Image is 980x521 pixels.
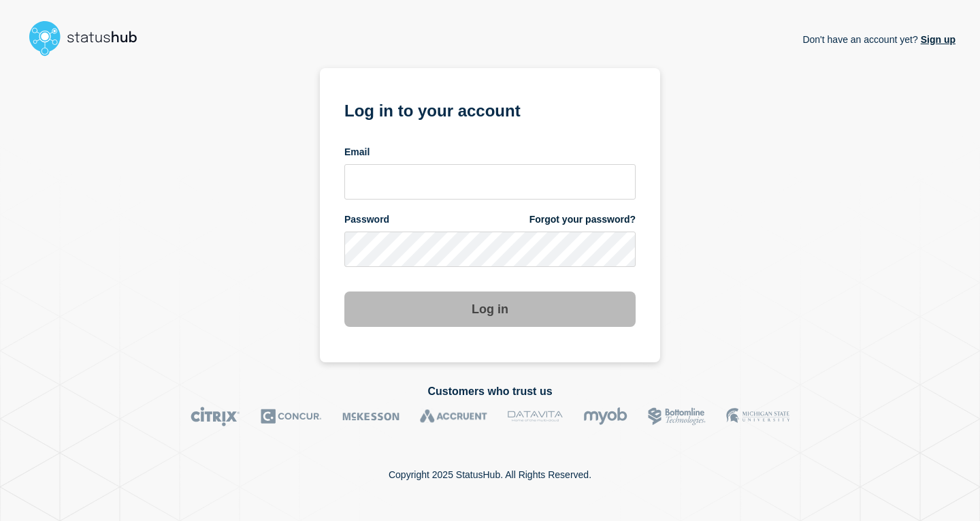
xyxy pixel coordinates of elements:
img: Accruent logo [420,407,487,426]
h2: Customers who trust us [24,385,955,398]
img: StatusHub logo [24,16,154,60]
img: Citrix logo [191,407,240,426]
img: myob logo [583,407,627,426]
span: Email [344,146,370,159]
input: password input [344,232,636,267]
span: Password [344,213,389,226]
p: Copyright 2025 StatusHub. All Rights Reserved. [389,469,591,480]
img: DataVita logo [508,407,563,426]
a: Forgot your password? [529,213,636,226]
p: Don't have an account yet? [802,23,955,56]
img: MSU logo [726,407,789,426]
img: McKesson logo [342,407,399,426]
img: Bottomline logo [648,407,706,426]
button: Log in [344,291,636,327]
h1: Log in to your account [344,97,636,122]
img: Concur logo [261,407,322,426]
a: Sign up [918,34,955,45]
input: email input [344,164,636,200]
